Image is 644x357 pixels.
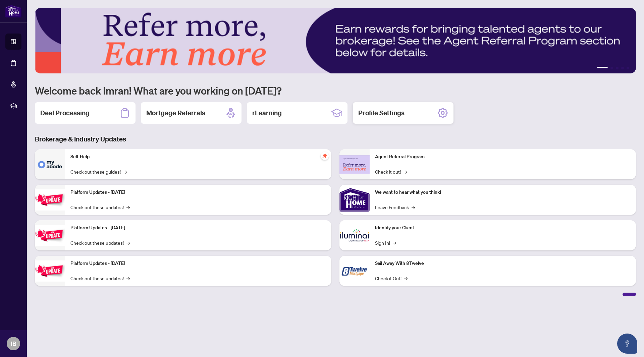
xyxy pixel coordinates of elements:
p: Platform Updates - [DATE] [70,189,326,196]
img: Self-Help [35,149,65,179]
p: Platform Updates - [DATE] [70,224,326,232]
h2: Profile Settings [358,108,405,118]
img: logo [5,5,21,17]
span: → [126,203,130,211]
a: Sign In!→ [375,239,396,246]
button: 3 [616,67,619,69]
p: Agent Referral Program [375,153,631,161]
button: 2 [610,67,613,69]
h2: Mortgage Referrals [146,108,205,118]
h2: Deal Processing [40,108,90,118]
p: Identify your Client [375,224,631,232]
a: Leave Feedback→ [375,203,415,211]
img: We want to hear what you think! [339,185,370,215]
a: Check it out!→ [375,168,407,175]
p: Sail Away With 8Twelve [375,260,631,267]
a: Check out these updates!→ [70,275,130,282]
span: → [126,239,130,246]
span: → [123,168,127,175]
a: Check out these updates!→ [70,239,130,246]
a: Check out these updates!→ [70,203,130,211]
button: 4 [621,67,624,69]
img: Agent Referral Program [339,155,370,174]
p: Self-Help [70,153,326,161]
button: Open asap [617,334,637,354]
span: → [404,168,407,175]
img: Slide 0 [35,8,636,73]
img: Platform Updates - June 23, 2025 [35,260,65,282]
h1: Welcome back Imran! What are you working on [DATE]? [35,84,636,97]
a: Check out these guides!→ [70,168,127,175]
img: Identify your Client [339,220,370,250]
span: pushpin [321,152,329,160]
img: Platform Updates - July 8, 2025 [35,225,65,246]
span: → [404,275,408,282]
span: → [126,275,130,282]
span: → [393,239,396,246]
a: Check it Out!→ [375,275,408,282]
h2: rLearning [252,108,282,118]
img: Sail Away With 8Twelve [339,256,370,286]
p: We want to hear what you think! [375,189,631,196]
span: IB [11,339,16,348]
span: → [412,203,415,211]
img: Platform Updates - July 21, 2025 [35,189,65,211]
h3: Brokerage & Industry Updates [35,134,636,144]
button: 1 [597,67,608,69]
button: 5 [627,67,629,69]
p: Platform Updates - [DATE] [70,260,326,267]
